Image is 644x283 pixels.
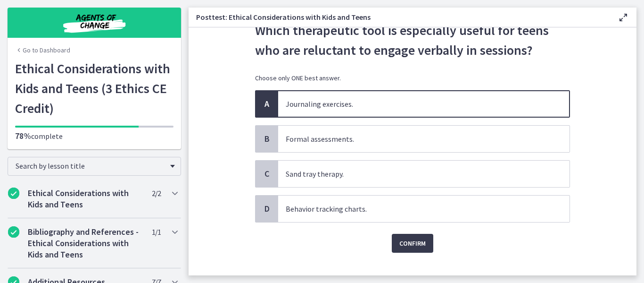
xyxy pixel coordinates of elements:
[399,238,426,249] span: Confirm
[255,73,570,83] p: Choose only ONE best answer.
[286,133,543,145] p: Formal assessments.
[28,226,143,260] h2: Bibliography and References - Ethical Considerations with Kids and Teens
[261,133,272,145] span: B
[15,59,173,118] h1: Ethical Considerations with Kids and Teens (3 Ethics CE Credit)
[255,20,570,60] p: Which therapeutic tool is especially useful for teens who are reluctant to engage verbally in ses...
[38,11,151,34] img: Agents of Change
[286,98,543,110] p: Journaling exercises.
[261,98,272,110] span: A
[28,188,143,210] h2: Ethical Considerations with Kids and Teens
[196,11,603,23] h3: Posttest: Ethical Considerations with Kids and Teens
[16,161,165,171] span: Search by lesson title
[152,226,161,238] span: 1 / 1
[15,130,173,142] p: complete
[261,168,272,180] span: C
[8,157,181,176] div: Search by lesson title
[261,203,272,214] span: D
[392,234,433,253] button: Confirm
[286,168,543,180] p: Sand tray therapy.
[15,45,70,55] a: Go to Dashboard
[8,226,19,238] i: Completed
[286,203,543,214] p: Behavior tracking charts.
[15,130,31,141] span: 78%
[152,188,161,199] span: 2 / 2
[8,188,19,199] i: Completed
